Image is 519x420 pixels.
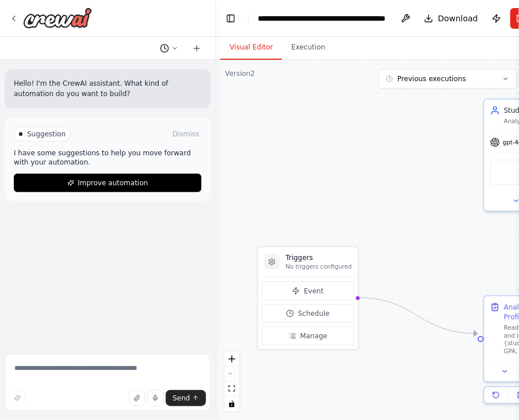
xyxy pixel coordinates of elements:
[419,8,483,29] button: Download
[23,7,92,28] img: Logo
[166,390,206,406] button: Send
[173,394,190,403] span: Send
[357,293,478,339] g: Edge from triggers to 4ab69979-8791-42cc-971e-7c0faadc480d
[220,36,282,60] button: Visual Editor
[398,74,466,83] span: Previous executions
[14,78,201,99] p: Hello! I'm the CrewAI assistant. What kind of automation do you want to build?
[188,41,206,55] button: Start a new chat
[438,13,478,24] span: Download
[286,253,352,263] h3: Triggers
[262,327,354,345] button: Manage
[262,281,354,300] button: Event
[300,331,328,341] span: Manage
[170,128,201,140] button: Dismiss
[282,36,334,60] button: Execution
[379,69,517,89] button: Previous executions
[262,304,354,323] button: Schedule
[304,286,324,296] span: Event
[147,390,163,406] button: Click to speak your automation idea
[224,352,239,366] button: zoom in
[225,69,255,78] div: Version 2
[224,381,239,396] button: fit view
[14,174,201,192] button: Improve automation
[78,178,148,188] span: Improve automation
[298,308,330,318] span: Schedule
[286,263,352,271] p: No triggers configured
[224,366,239,381] button: zoom out
[155,41,183,55] button: Switch to previous chat
[14,148,201,167] p: I have some suggestions to help you move forward with your automation.
[257,246,359,350] div: TriggersNo triggers configuredEventScheduleManage
[258,13,387,24] nav: breadcrumb
[27,129,66,139] span: Suggestion
[224,352,239,411] div: React Flow controls
[224,396,239,411] button: toggle interactivity
[223,10,239,26] button: Hide left sidebar
[129,390,145,406] button: Upload files
[9,390,25,406] button: Improve this prompt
